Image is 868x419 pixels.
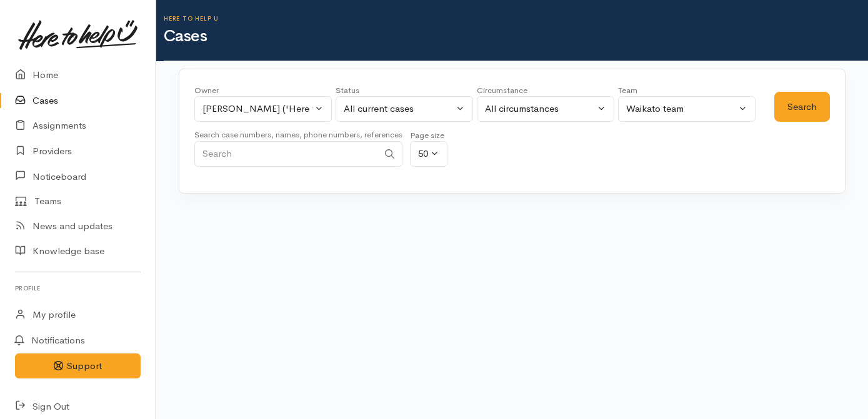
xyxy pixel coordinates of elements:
div: Owner [194,84,332,97]
div: Status [336,84,473,97]
h1: Cases [164,27,868,46]
div: 50 [418,147,428,161]
button: Search [774,92,830,122]
small: Search case numbers, names, phone numbers, references [194,129,402,140]
button: Sarah Guinness ('Here to help u') [194,96,332,122]
button: Support [15,353,141,379]
button: 50 [410,141,447,167]
div: All current cases [344,102,454,116]
button: Waikato team [618,96,756,122]
button: All current cases [336,96,473,122]
div: Page size [410,129,447,142]
button: All circumstances [477,96,614,122]
div: Circumstance [477,84,614,97]
div: Team [618,84,756,97]
div: All circumstances [485,102,595,116]
input: Search [194,141,378,167]
h6: Profile [15,280,141,297]
div: Waikato team [626,102,736,116]
div: [PERSON_NAME] ('Here to help u') [202,102,312,116]
h6: Here to help u [164,15,868,22]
